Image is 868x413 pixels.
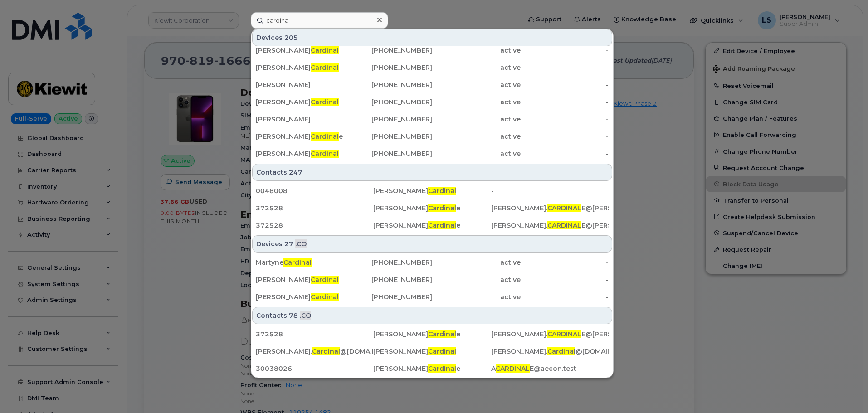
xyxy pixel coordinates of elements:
[311,293,339,301] span: Cardinal
[344,63,433,72] div: [PHONE_NUMBER]
[252,77,612,93] a: [PERSON_NAME][PHONE_NUMBER]active-
[252,360,612,377] a: 30038026[PERSON_NAME]CardinaleACARDINALE@aecon.test
[491,364,609,373] div: A E@aecon.test
[432,132,521,141] div: active
[256,364,373,373] div: 30038026
[373,347,491,356] div: [PERSON_NAME]
[829,374,861,406] iframe: Messenger Launcher
[521,80,609,89] div: -
[252,146,612,162] a: [PERSON_NAME]Cardinal[PHONE_NUMBER]active-
[256,275,344,284] div: [PERSON_NAME]
[521,258,609,267] div: -
[252,289,612,305] a: [PERSON_NAME]Cardinal[PHONE_NUMBER]active-
[491,204,609,213] div: [PERSON_NAME]. E@[PERSON_NAME][DOMAIN_NAME]
[432,80,521,89] div: active
[428,347,456,355] span: Cardinal
[256,204,373,213] div: 372528
[521,132,609,141] div: -
[256,347,373,356] div: [PERSON_NAME]. @[DOMAIN_NAME]
[432,46,521,55] div: active
[256,97,344,107] div: [PERSON_NAME]
[521,46,609,55] div: -
[252,183,612,199] a: 0048008[PERSON_NAME]Cardinal-
[344,292,433,301] div: [PHONE_NUMBER]
[521,115,609,124] div: -
[344,132,433,141] div: [PHONE_NUMBER]
[252,29,612,46] div: Devices
[256,132,344,141] div: [PERSON_NAME] e
[252,254,612,271] a: MartyneCardinal[PHONE_NUMBER]active-
[491,221,609,230] div: [PERSON_NAME]. E@[PERSON_NAME][DOMAIN_NAME]
[300,311,311,320] span: .CO
[432,292,521,301] div: active
[344,46,433,55] div: [PHONE_NUMBER]
[284,239,293,248] span: 27
[344,149,433,158] div: [PHONE_NUMBER]
[256,221,373,230] div: 372528
[547,347,575,355] span: Cardinal
[373,364,491,373] div: [PERSON_NAME] e
[344,97,433,107] div: [PHONE_NUMBER]
[252,343,612,360] a: [PERSON_NAME].Cardinal@[DOMAIN_NAME][PERSON_NAME]Cardinal[PERSON_NAME].Cardinal@[DOMAIN_NAME]
[521,149,609,158] div: -
[256,80,344,89] div: [PERSON_NAME]
[295,239,307,248] span: .CO
[312,347,340,355] span: Cardinal
[311,46,339,54] span: Cardinal
[311,132,339,141] span: Cardinal
[284,33,298,42] span: 205
[289,311,298,320] span: 78
[256,63,344,72] div: [PERSON_NAME]
[311,63,339,72] span: Cardinal
[252,42,612,58] a: [PERSON_NAME]Cardinal[PHONE_NUMBER]active-
[344,258,433,267] div: [PHONE_NUMBER]
[373,330,491,339] div: [PERSON_NAME] e
[491,347,609,356] div: [PERSON_NAME]. @[DOMAIN_NAME]
[547,204,581,212] span: CARDINAL
[521,97,609,107] div: -
[252,235,612,253] div: Devices
[432,258,521,267] div: active
[521,275,609,284] div: -
[344,275,433,284] div: [PHONE_NUMBER]
[344,115,433,124] div: [PHONE_NUMBER]
[344,80,433,89] div: [PHONE_NUMBER]
[432,97,521,107] div: active
[521,63,609,72] div: -
[311,276,339,284] span: Cardinal
[373,186,491,195] div: [PERSON_NAME]
[289,168,302,177] span: 247
[283,258,312,267] span: Cardinal
[256,186,373,195] div: 0048008
[252,59,612,76] a: [PERSON_NAME]Cardinal[PHONE_NUMBER]active-
[252,111,612,127] a: [PERSON_NAME][PHONE_NUMBER]active-
[432,63,521,72] div: active
[251,12,388,29] input: Find something...
[256,115,344,124] div: [PERSON_NAME]
[428,204,456,212] span: Cardinal
[256,149,344,158] div: [PERSON_NAME]
[428,187,456,195] span: Cardinal
[373,204,491,213] div: [PERSON_NAME] e
[521,292,609,301] div: -
[428,221,456,229] span: Cardinal
[252,128,612,145] a: [PERSON_NAME]Cardinale[PHONE_NUMBER]active-
[252,94,612,110] a: [PERSON_NAME]Cardinal[PHONE_NUMBER]active-
[373,221,491,230] div: [PERSON_NAME] e
[256,330,373,339] div: 372528
[491,330,609,339] div: [PERSON_NAME]. E@[PERSON_NAME][DOMAIN_NAME]
[428,330,456,338] span: Cardinal
[252,307,612,324] div: Contacts
[547,221,581,229] span: CARDINAL
[496,364,530,373] span: CARDINAL
[311,150,339,158] span: Cardinal
[252,272,612,288] a: [PERSON_NAME]Cardinal[PHONE_NUMBER]active-
[256,46,344,55] div: [PERSON_NAME]
[428,364,456,373] span: Cardinal
[311,98,339,106] span: Cardinal
[432,149,521,158] div: active
[491,186,609,195] div: -
[252,217,612,233] a: 372528[PERSON_NAME]Cardinale[PERSON_NAME].CARDINALE@[PERSON_NAME][DOMAIN_NAME]
[256,258,344,267] div: Martyne
[547,330,581,338] span: CARDINAL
